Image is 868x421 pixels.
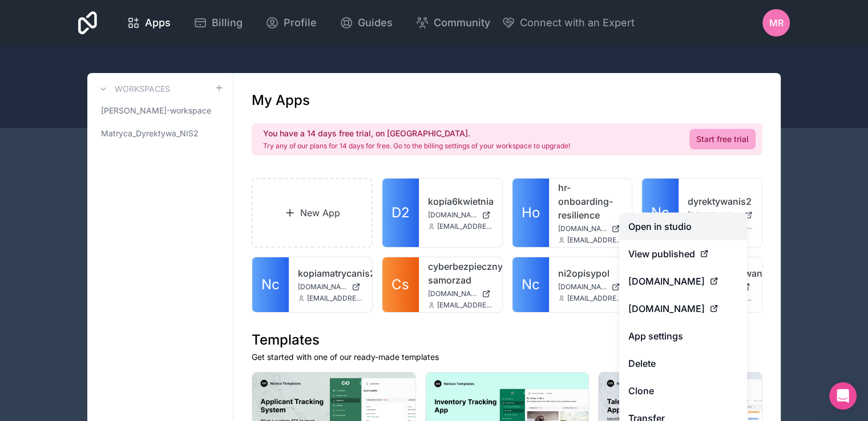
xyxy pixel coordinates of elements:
a: [DOMAIN_NAME] [428,211,493,220]
a: Ho [512,179,549,247]
a: Apps [118,10,180,35]
a: Community [406,10,499,35]
a: [DOMAIN_NAME] [688,211,753,220]
span: Ho [522,204,540,222]
h1: My Apps [252,91,310,110]
a: [DOMAIN_NAME] [558,282,623,292]
a: Cs [382,257,419,312]
span: [DOMAIN_NAME] [628,274,705,288]
span: [EMAIL_ADDRESS][DOMAIN_NAME] [437,222,493,231]
h2: You have a 14 days free trial, on [GEOGRAPHIC_DATA]. [263,128,570,139]
a: Workspaces [96,82,170,96]
p: Get started with one of our ready-made templates [252,351,762,363]
span: [DOMAIN_NAME] [298,282,347,292]
a: kopiadyrektywanis2 [688,266,753,280]
p: Try any of our plans for 14 days for free. Go to the billing settings of your workspace to upgrade! [263,141,570,151]
span: [DOMAIN_NAME] [428,289,477,298]
span: [EMAIL_ADDRESS][DOMAIN_NAME] [307,294,363,303]
span: Cs [391,276,409,294]
a: dyrektywanis2 [688,195,753,208]
span: Nc [651,204,669,222]
button: Connect with an Expert [502,15,635,31]
h3: Workspaces [115,83,170,95]
span: Profile [284,15,317,31]
span: [DOMAIN_NAME] [628,302,705,315]
span: Connect with an Expert [520,15,635,31]
span: [PERSON_NAME]-workspace [101,105,211,116]
span: Nc [261,276,280,294]
a: cyberbezpieczny-samorzad [428,260,493,287]
span: Billing [212,15,243,31]
a: App settings [619,322,747,350]
a: Guides [330,10,402,35]
span: Community [434,15,490,31]
span: [EMAIL_ADDRESS][DOMAIN_NAME] [567,294,623,303]
span: Guides [358,15,393,31]
span: [EMAIL_ADDRESS][DOMAIN_NAME] [437,301,493,310]
span: D2 [391,204,410,222]
a: [DOMAIN_NAME] [428,289,493,298]
a: ni2opisypol [558,266,623,280]
a: [DOMAIN_NAME] [298,282,363,292]
a: kopiamatrycanis2 [298,266,363,280]
a: Clone [619,377,747,404]
a: Nc [512,257,549,312]
a: Open in studio [619,213,747,240]
span: [DOMAIN_NAME] [558,282,607,292]
a: View published [619,240,747,268]
a: [PERSON_NAME]-workspace [96,100,224,121]
span: [DOMAIN_NAME] [428,211,477,220]
div: Open Intercom Messenger [829,382,857,410]
button: Delete [619,350,747,377]
a: [DOMAIN_NAME] [619,295,747,322]
a: [DOMAIN_NAME] [558,224,623,233]
a: Start free trial [689,129,756,149]
span: MR [769,16,784,30]
a: [DOMAIN_NAME] [619,268,747,295]
span: View published [628,247,695,261]
a: hr-onboarding-resilience [558,181,623,222]
a: D2 [382,179,419,247]
a: New App [252,178,373,248]
a: Billing [184,10,252,35]
a: Nc [252,257,289,312]
h1: Templates [252,331,762,349]
a: Profile [256,10,326,35]
span: Apps [145,15,171,31]
span: [EMAIL_ADDRESS][DOMAIN_NAME] [567,236,623,245]
a: Matryca_Dyrektywa_NIS2 [96,123,224,144]
a: Nc [642,179,679,247]
span: Nc [522,276,540,294]
span: Matryca_Dyrektywa_NIS2 [101,128,199,139]
span: [DOMAIN_NAME] [688,211,740,220]
span: [DOMAIN_NAME] [558,224,607,233]
a: kopia6kwietnia [428,195,493,208]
